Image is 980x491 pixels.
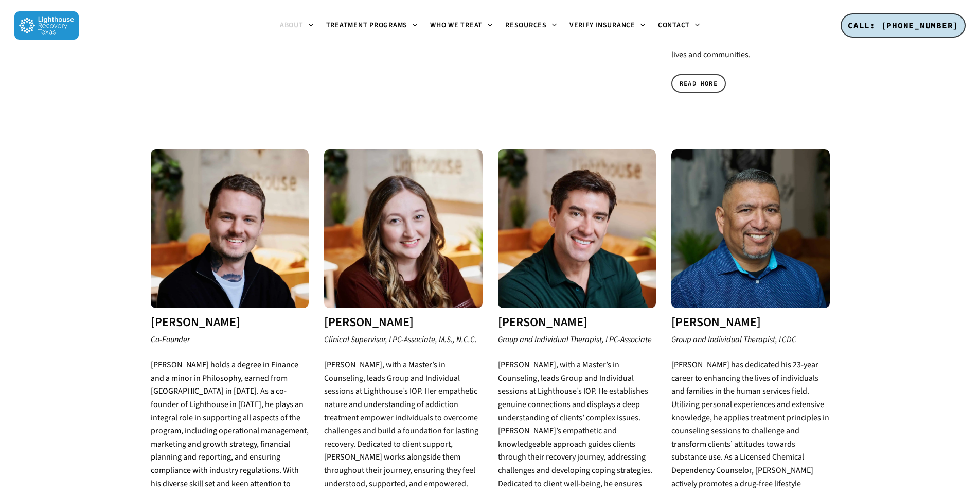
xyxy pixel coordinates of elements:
h3: [PERSON_NAME] [498,316,656,329]
span: Resources [505,20,547,30]
span: Verify Insurance [569,20,635,30]
em: Co-Founder [151,334,190,345]
em: Group and Individual Therapist, LPC-Associate [498,334,652,345]
span: CALL: [PHONE_NUMBER] [848,20,958,30]
em: Clinical Supervisor, LPC-Associate, M.S., N.C.C. [324,334,477,345]
a: Who We Treat [424,22,499,30]
span: Treatment Programs [326,20,408,30]
a: CALL: [PHONE_NUMBER] [841,13,966,38]
a: Verify Insurance [563,22,652,30]
a: Contact [652,22,706,30]
span: Who We Treat [430,20,483,30]
a: Treatment Programs [320,22,424,30]
a: About [274,22,320,30]
h3: [PERSON_NAME] [671,316,830,329]
h3: [PERSON_NAME] [151,316,309,329]
span: About [280,20,304,30]
span: READ MORE [680,78,718,89]
h3: [PERSON_NAME] [324,316,483,329]
span: Contact [658,20,690,30]
img: Lighthouse Recovery Texas [14,11,79,40]
a: READ MORE [671,74,726,93]
a: Resources [499,22,563,30]
em: Group and Individual Therapist, LCDC [671,334,796,345]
